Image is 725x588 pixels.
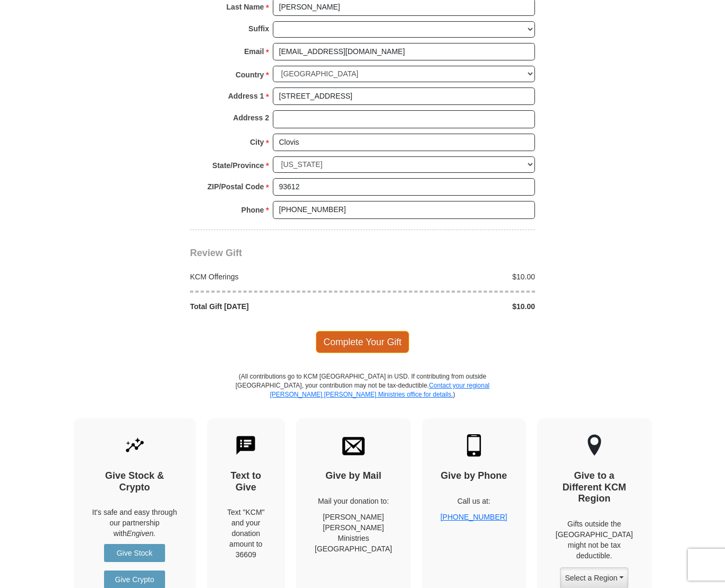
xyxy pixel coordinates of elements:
[104,544,165,562] a: Give Stock
[342,434,365,457] img: envelope.svg
[362,271,541,282] div: $10.00
[556,470,633,505] h4: Give to a Different KCM Region
[441,496,507,506] p: Call us at:
[235,372,490,418] p: (All contributions go to KCM [GEOGRAPHIC_DATA] in USD. If contributing from outside [GEOGRAPHIC_D...
[587,434,602,457] img: other-region
[233,110,269,125] strong: Address 2
[92,507,177,539] p: It's safe and easy through our partnership with
[463,434,485,457] img: mobile.svg
[208,179,264,194] strong: ZIP/Postal Code
[441,470,507,482] h4: Give by Phone
[315,512,392,554] p: [PERSON_NAME] [PERSON_NAME] Ministries [GEOGRAPHIC_DATA]
[362,301,541,312] div: $10.00
[185,301,363,312] div: Total Gift [DATE]
[124,434,146,457] img: give-by-stock.svg
[212,158,264,173] strong: State/Province
[315,470,392,482] h4: Give by Mail
[226,470,267,493] h4: Text to Give
[250,135,264,150] strong: City
[315,496,392,506] p: Mail your donation to:
[190,248,242,258] span: Review Gift
[235,434,257,457] img: text-to-give.svg
[241,203,264,217] strong: Phone
[316,331,410,353] span: Complete Your Gift
[441,513,507,521] a: [PHONE_NUMBER]
[185,271,363,282] div: KCM Offerings
[127,529,156,538] i: Engiven.
[236,67,264,82] strong: Country
[226,507,267,560] div: Text "KCM" and your donation amount to 36609
[556,519,633,561] p: Gifts outside the [GEOGRAPHIC_DATA] might not be tax deductible.
[244,44,264,59] strong: Email
[92,470,177,493] h4: Give Stock & Crypto
[228,89,264,103] strong: Address 1
[248,21,269,36] strong: Suffix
